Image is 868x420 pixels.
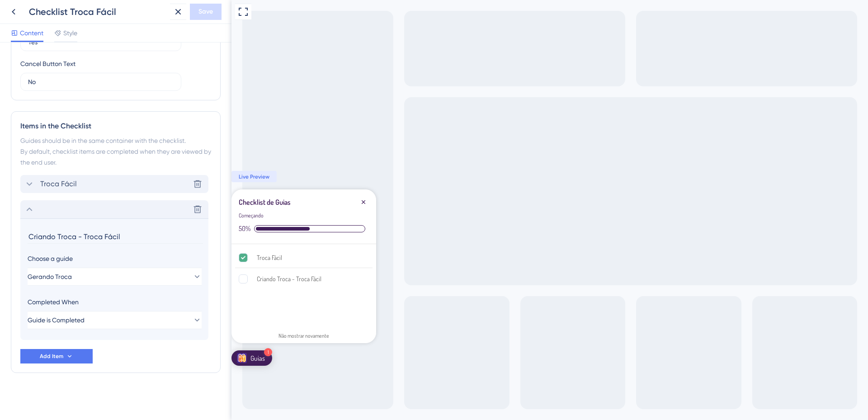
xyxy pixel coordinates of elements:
input: Type the value [28,77,174,87]
div: Criando Troca - Troca Fácil [25,274,90,284]
button: Add Item [20,349,93,363]
div: Checklist progress: 50% [7,225,137,233]
span: Gerando Troca [28,271,72,282]
span: Add Item [40,353,63,360]
div: 1 [33,348,41,356]
div: Completed When [28,297,202,307]
img: launcher-image-alternative-text [5,353,15,363]
div: 50% [7,225,19,233]
div: Cancel Button Text [20,58,75,69]
div: Close Checklist [127,197,137,208]
div: Criando Troca - Troca Fácil is incomplete. [4,269,141,289]
span: Save [198,6,213,17]
div: Troca Fácil [25,252,51,263]
div: Checklist de Guias [7,197,59,208]
div: Choose a guide [28,253,201,264]
div: Items in the Checklist [20,121,211,132]
span: Troca Fácil [40,179,77,189]
div: Troca Fácil is complete. [4,248,141,268]
input: Header [28,230,203,244]
span: Content [20,28,43,38]
button: Guide is Completed [28,311,202,329]
div: Não mostrar novamente [47,332,98,340]
div: Checklist Troca Fácil [29,5,166,18]
button: Save [190,4,222,20]
span: Live Preview [7,173,38,180]
button: Gerando Troca [28,268,202,286]
span: Style [63,28,77,38]
div: Começando [7,211,32,220]
div: Guias [19,354,33,363]
div: Guides should be in the same container with the checklist. By default, checklist items are comple... [20,135,211,168]
span: Guide is Completed [28,315,85,326]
